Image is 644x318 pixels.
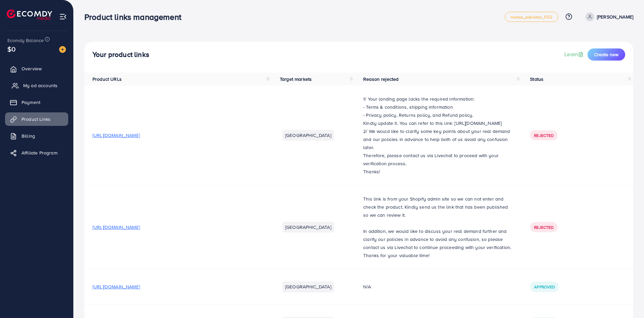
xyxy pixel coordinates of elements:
span: Affiliate Program [22,149,58,156]
a: Overview [5,62,68,75]
a: [PERSON_NAME] [583,12,633,21]
span: Create new [594,51,618,58]
p: In addition, we would like to discuss your real demand further and clarify our policies in advanc... [363,227,514,251]
li: [GEOGRAPHIC_DATA] [282,222,334,233]
p: 2/ We would like to clarify some key points about your real demand and our policies in advance to... [363,127,514,151]
li: [GEOGRAPHIC_DATA] [282,281,334,292]
span: My ad accounts [23,82,58,89]
a: My ad accounts [5,79,68,92]
a: Learn [564,50,585,58]
span: Reason rejected [363,76,399,82]
li: [GEOGRAPHIC_DATA] [282,130,334,141]
span: Target markets [280,76,312,82]
p: 1/ Your landing page lacks the required information: [363,95,514,103]
p: Thanks! [363,168,514,176]
h3: Product links management [84,12,187,22]
span: N/A [363,283,371,290]
span: $0 [7,44,15,54]
span: Payment [22,99,40,106]
a: Affiliate Program [5,146,68,160]
img: image [59,46,66,53]
span: Rejected [534,224,554,230]
span: Rejected [534,133,554,138]
span: Product Links [22,116,50,122]
button: Create new [588,48,625,61]
span: [URL][DOMAIN_NAME] [92,224,140,231]
p: This link is from your Shopify admin site so we can not enter and check the product. Kindly send ... [363,195,514,219]
span: Approved [534,284,555,290]
p: [PERSON_NAME] [597,13,633,21]
span: Overview [22,65,42,72]
p: Thanks for your valuable time! [363,251,514,259]
span: Billing [22,133,35,139]
img: logo [7,9,52,20]
span: [URL][DOMAIN_NAME] [92,283,140,290]
span: Status [530,76,543,82]
p: Therefore, please contact us via Livechat to proceed with your verification process. [363,151,514,168]
a: Product Links [5,112,68,126]
span: Ecomdy Balance [7,37,44,44]
img: menu [59,13,67,21]
p: - Terms & conditions, shipping information [363,103,514,111]
span: Product URLs [92,76,122,82]
a: Payment [5,96,68,109]
span: [URL][DOMAIN_NAME] [92,132,140,139]
a: metap_pakistan_002 [505,12,558,22]
p: - Privacy policy, Returns policy, and Refund policy. [363,111,514,119]
a: Billing [5,129,68,143]
span: metap_pakistan_002 [510,15,553,19]
h4: Your product links [92,50,149,59]
p: Kindly update it. You can refer to this link: [URL][DOMAIN_NAME] [363,119,514,127]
